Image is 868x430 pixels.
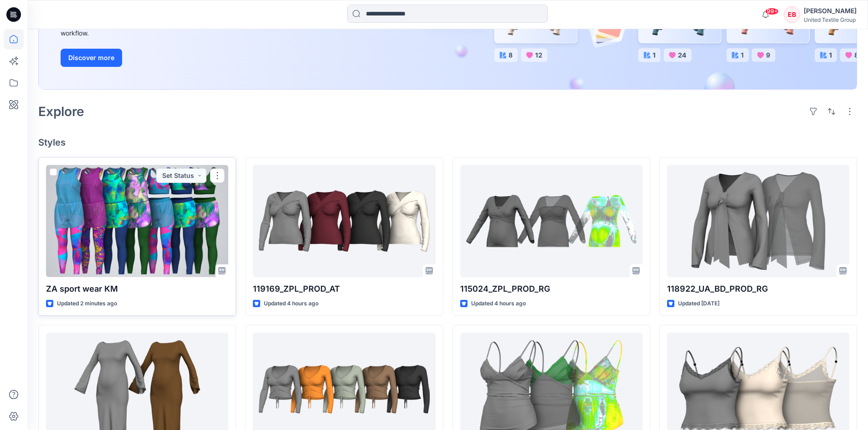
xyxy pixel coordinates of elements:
a: 115024_ZPL_PROD_RG [460,165,642,277]
p: 115024_ZPL_PROD_RG [460,283,642,295]
p: Updated 2 minutes ago [57,299,117,309]
p: Updated 4 hours ago [264,299,318,309]
a: ZA sport wear KM [46,165,228,277]
a: 119169_ZPL_PROD_AT [253,165,435,277]
div: [PERSON_NAME] [804,5,857,16]
a: 118922_UA_BD_PROD_RG [667,165,849,277]
p: Updated 4 hours ago [471,299,526,309]
div: United Textile Group [804,16,857,23]
p: Updated [DATE] [678,299,719,309]
p: ZA sport wear KM [46,283,228,295]
p: 118922_UA_BD_PROD_RG [667,283,849,295]
button: Discover more [61,49,122,67]
span: 99+ [765,8,779,15]
div: EB [784,6,800,23]
p: 119169_ZPL_PROD_AT [253,283,435,295]
h4: Styles [38,137,857,148]
h2: Explore [38,104,84,119]
a: Discover more [61,49,266,67]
